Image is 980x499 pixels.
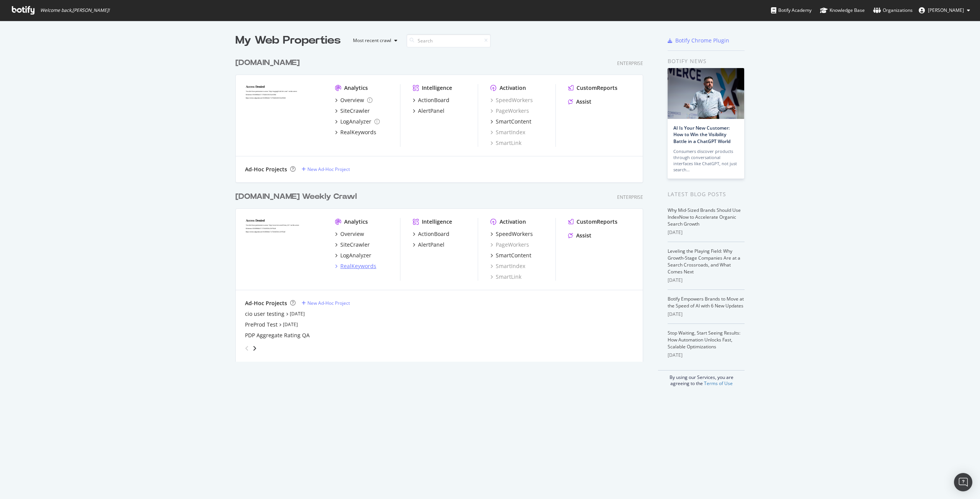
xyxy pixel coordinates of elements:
div: New Ad-Hoc Project [307,166,350,172]
button: Most recent crawl [347,34,400,47]
a: CustomReports [568,84,617,92]
div: [DATE] [668,277,745,284]
div: Ad-Hoc Projects [245,166,287,173]
div: ActionBoard [418,230,449,238]
a: SmartIndex [490,128,525,136]
div: [DATE] [668,311,745,318]
div: RealKeywords [340,262,376,270]
div: CustomReports [577,218,617,226]
a: New Ad-Hoc Project [302,300,350,306]
div: AlertPanel [418,241,444,249]
a: RealKeywords [335,128,376,136]
a: [DOMAIN_NAME] Weekly Crawl [235,191,360,202]
a: [DATE] [283,321,298,328]
span: Richard Hanrahan [928,7,964,13]
a: SiteCrawler [335,107,370,115]
div: My Web Properties [235,33,341,48]
a: SmartLink [490,273,521,281]
a: SmartLink [490,139,521,147]
a: Why Mid-Sized Brands Should Use IndexNow to Accelerate Organic Search Growth [668,207,741,227]
a: SiteCrawler [335,241,370,249]
div: SiteCrawler [340,107,370,115]
div: Assist [576,98,591,106]
div: AlertPanel [418,107,444,115]
a: ActionBoard [413,96,449,104]
div: Organizations [873,7,913,14]
a: CustomReports [568,218,617,226]
div: Analytics [344,84,368,92]
div: angle-left [242,342,252,354]
div: Overview [340,230,364,238]
a: ActionBoard [413,230,449,238]
a: New Ad-Hoc Project [302,166,350,172]
div: Consumers discover products through conversational interfaces like ChatGPT, not just search… [673,148,738,173]
div: Ad-Hoc Projects [245,299,287,307]
div: Open Intercom Messenger [954,473,972,491]
div: Most recent crawl [353,38,391,43]
div: CustomReports [577,84,617,92]
div: Botify news [668,57,745,65]
div: SmartContent [496,252,531,259]
img: levipilot.com [245,84,323,146]
div: Botify Academy [771,7,812,14]
img: Levi.com [245,218,323,280]
a: Assist [568,232,591,239]
a: AI Is Your New Customer: How to Win the Visibility Battle in a ChatGPT World [673,125,730,144]
div: PDP Aggregate Rating QA [245,332,310,339]
a: Overview [335,230,364,238]
a: Terms of Use [704,380,733,387]
a: SmartContent [490,252,531,259]
a: Leveling the Playing Field: Why Growth-Stage Companies Are at a Search Crossroads, and What Comes... [668,248,740,275]
div: Analytics [344,218,368,226]
div: [DOMAIN_NAME] [235,57,300,68]
a: SpeedWorkers [490,230,533,238]
div: RealKeywords [340,128,376,136]
a: Overview [335,96,372,104]
a: [DOMAIN_NAME] [235,57,303,68]
a: SmartIndex [490,262,525,270]
div: SpeedWorkers [496,230,533,238]
div: angle-right [252,345,257,352]
div: [DATE] [668,229,745,236]
a: PageWorkers [490,107,529,115]
div: Activation [500,218,526,226]
div: By using our Services, you are agreeing to the [658,370,745,387]
div: LogAnalyzer [340,118,371,125]
div: Activation [500,84,526,92]
input: Search [407,34,491,47]
a: [DATE] [290,310,305,317]
button: [PERSON_NAME] [913,4,976,16]
div: Knowledge Base [820,7,865,14]
div: Enterprise [617,194,643,200]
a: Botify Chrome Plugin [668,37,729,44]
div: Enterprise [617,60,643,67]
a: LogAnalyzer [335,118,380,125]
a: AlertPanel [413,241,444,249]
div: grid [235,48,649,362]
a: SmartContent [490,118,531,125]
a: Botify Empowers Brands to Move at the Speed of AI with 6 New Updates [668,296,744,309]
div: Overview [340,96,364,104]
div: Intelligence [422,84,452,92]
a: Assist [568,98,591,106]
a: PreProd Test [245,321,278,328]
a: PageWorkers [490,241,529,249]
div: Intelligence [422,218,452,226]
div: SmartContent [496,118,531,125]
div: SiteCrawler [340,241,370,249]
a: SpeedWorkers [490,96,533,104]
div: [DATE] [668,352,745,359]
div: [DOMAIN_NAME] Weekly Crawl [235,191,357,202]
div: Botify Chrome Plugin [675,37,729,44]
a: cio user testing [245,310,284,318]
div: Latest Blog Posts [668,190,745,198]
div: ActionBoard [418,96,449,104]
span: Welcome back, [PERSON_NAME] ! [40,7,109,13]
